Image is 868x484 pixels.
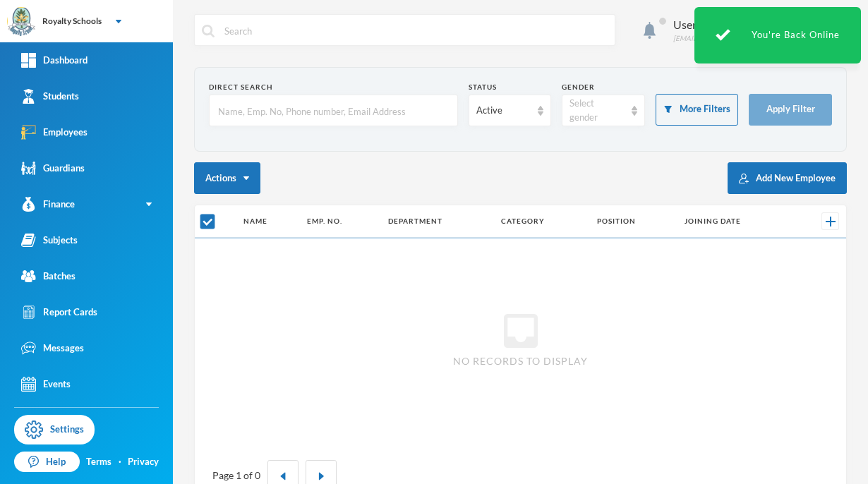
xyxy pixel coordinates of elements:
[21,341,84,356] div: Messages
[21,89,79,104] div: Students
[728,162,847,194] button: Add New Employee
[562,82,645,92] div: Gender
[381,205,494,238] th: Department
[498,308,543,353] i: inbox
[212,468,260,483] div: Page 1 of 0
[21,377,71,392] div: Events
[21,305,97,320] div: Report Cards
[300,205,382,238] th: Emp. No.
[694,7,861,63] div: You're Back Online
[569,97,625,124] div: Select gender
[128,455,159,469] a: Privacy
[217,95,450,127] input: Name, Emp. No, Phone number, Email Address
[8,8,36,36] img: logo
[21,233,78,248] div: Subjects
[14,415,95,444] a: Settings
[21,125,88,140] div: Employees
[21,161,85,176] div: Guardians
[677,205,794,238] th: Joining Date
[194,162,260,194] button: Actions
[86,455,111,469] a: Terms
[202,25,215,37] img: search
[453,353,588,368] span: No records to display
[826,217,836,226] img: +
[656,94,739,126] button: More Filters
[21,269,76,284] div: Batches
[673,33,792,44] div: [EMAIL_ADDRESS][DOMAIN_NAME]
[749,94,832,126] button: Apply Filter
[236,205,299,238] th: Name
[494,205,589,238] th: Category
[21,197,75,212] div: Finance
[42,15,102,28] div: Royalty Schools
[21,53,88,68] div: Dashboard
[119,455,121,469] div: ·
[223,15,608,47] input: Search
[469,82,552,92] div: Status
[476,104,531,118] div: Active
[14,452,80,473] a: Help
[590,205,677,238] th: Position
[209,82,458,92] div: Direct Search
